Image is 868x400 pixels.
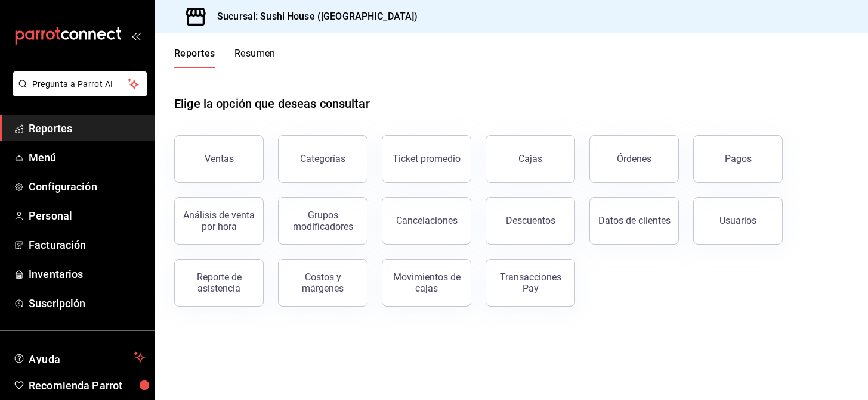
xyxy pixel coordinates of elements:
[393,153,461,164] div: Ticket promedio
[725,153,752,164] div: Pagos
[29,266,145,282] span: Inventarios
[518,153,542,164] div: Cajas
[278,197,367,245] button: Grupos modificadores
[493,271,567,294] div: Transacciones Pay
[278,135,367,183] button: Categorías
[390,271,464,294] div: Movimientos de cajas
[396,215,458,226] div: Cancelaciones
[182,210,256,232] div: Análisis de venta por hora
[29,377,145,393] span: Recomienda Parrot
[693,197,783,245] button: Usuarios
[29,350,129,364] span: Ayuda
[29,237,145,253] span: Facturación
[286,271,360,294] div: Costos y márgenes
[617,153,651,164] div: Órdenes
[382,197,471,245] button: Cancelaciones
[205,153,234,164] div: Ventas
[29,208,145,224] span: Personal
[29,179,145,195] span: Configuración
[300,153,345,164] div: Categorías
[598,215,671,226] div: Datos de clientes
[589,197,679,245] button: Datos de clientes
[29,120,145,136] span: Reportes
[693,135,783,183] button: Pagos
[486,259,575,307] button: Transacciones Pay
[29,295,145,311] span: Suscripción
[286,210,360,232] div: Grupos modificadores
[174,48,276,68] div: navigation tabs
[13,71,147,96] button: Pregunta a Parrot AI
[174,135,264,183] button: Ventas
[131,31,141,40] button: open_drawer_menu
[29,149,145,165] span: Menú
[234,48,276,68] button: Resumen
[486,197,575,245] button: Descuentos
[719,215,756,226] div: Usuarios
[182,271,256,294] div: Reporte de asistencia
[382,135,471,183] button: Ticket promedio
[32,78,128,90] span: Pregunta a Parrot AI
[174,197,264,245] button: Análisis de venta por hora
[506,215,555,226] div: Descuentos
[174,259,264,307] button: Reporte de asistencia
[8,86,147,99] a: Pregunta a Parrot AI
[278,259,367,307] button: Costos y márgenes
[589,135,679,183] button: Órdenes
[174,95,370,112] h1: Elige la opción que deseas consultar
[486,135,575,183] button: Cajas
[208,10,418,24] h3: Sucursal: Sushi House ([GEOGRAPHIC_DATA])
[382,259,471,307] button: Movimientos de cajas
[174,48,215,68] button: Reportes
